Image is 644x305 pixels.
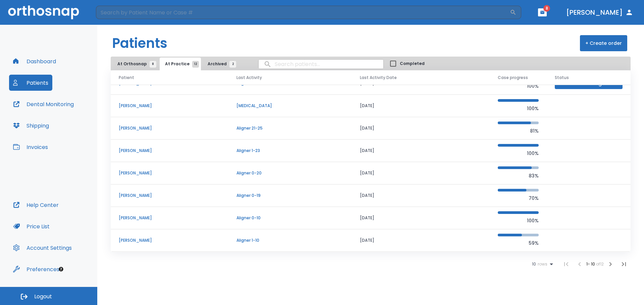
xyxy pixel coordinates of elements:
[498,217,539,225] p: 100%
[498,194,539,202] p: 70%
[532,262,536,266] span: 10
[498,149,539,157] p: 100%
[498,75,528,81] span: Case progress
[498,127,539,135] p: 81%
[596,261,604,267] span: of 12
[352,229,490,252] td: [DATE]
[229,61,236,68] span: 2
[236,237,344,243] p: Aligner 1-10
[119,148,220,154] p: [PERSON_NAME]
[58,266,64,272] div: Tooltip anchor
[498,172,539,180] p: 83%
[586,261,596,267] span: 1 - 10
[498,82,539,90] p: 100%
[9,240,76,256] button: Account Settings
[96,6,510,19] input: Search by Patient Name or Case #
[543,5,550,12] span: 8
[352,184,490,207] td: [DATE]
[208,61,233,67] span: Archived
[352,117,490,140] td: [DATE]
[119,193,220,199] p: [PERSON_NAME]
[150,61,156,68] span: 8
[352,162,490,184] td: [DATE]
[9,261,63,277] button: Preferences
[119,103,220,109] p: [PERSON_NAME]
[165,61,196,67] span: At Practice
[352,207,490,229] td: [DATE]
[236,148,344,154] p: Aligner 1-23
[236,215,344,221] p: Aligner 0-10
[352,140,490,162] td: [DATE]
[236,170,344,176] p: Aligner 0-20
[34,293,52,300] span: Logout
[400,61,425,67] span: Completed
[112,58,239,70] div: tabs
[9,118,53,134] button: Shipping
[498,239,539,247] p: 59%
[352,95,490,117] td: [DATE]
[563,6,636,18] button: [PERSON_NAME]
[119,215,220,221] p: [PERSON_NAME]
[112,33,167,53] h1: Patients
[9,197,63,213] button: Help Center
[117,61,153,67] span: At Orthosnap
[236,193,344,199] p: Aligner 0-19
[9,75,52,91] button: Patients
[119,125,220,131] p: [PERSON_NAME]
[236,125,344,131] p: Aligner 21-25
[498,104,539,112] p: 100%
[119,237,220,243] p: [PERSON_NAME]
[9,218,54,234] button: Price List
[360,75,397,81] span: Last Activity Date
[119,75,134,81] span: Patient
[9,96,78,112] button: Dental Monitoring
[236,75,262,81] span: Last Activity
[9,139,52,155] button: Invoices
[236,103,344,109] p: [MEDICAL_DATA]
[9,53,60,69] button: Dashboard
[119,170,220,176] p: [PERSON_NAME]
[8,5,79,19] img: Orthosnap
[536,262,547,266] span: rows
[259,58,383,71] input: search
[192,61,199,68] span: 12
[555,75,569,81] span: Status
[580,35,627,51] button: + Create order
